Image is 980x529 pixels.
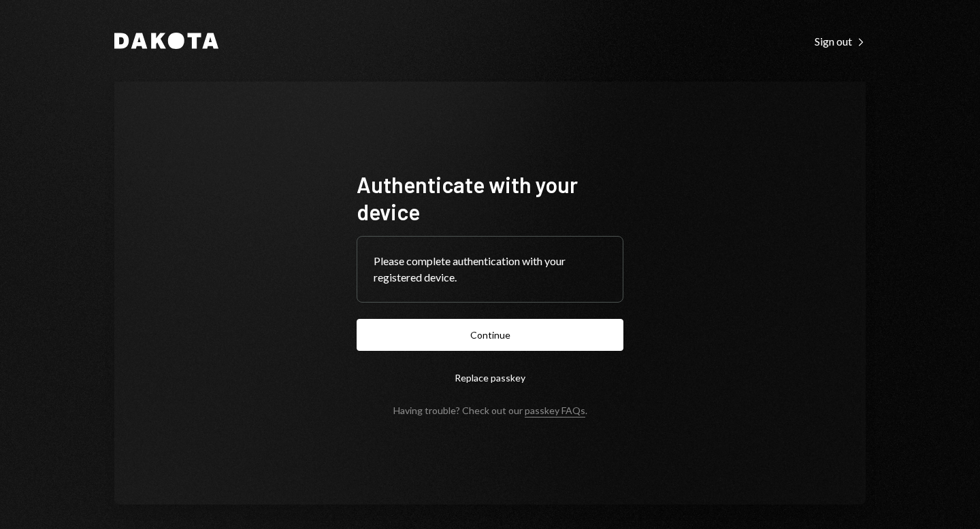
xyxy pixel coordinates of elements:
div: Sign out [815,35,866,48]
a: passkey FAQs [525,405,585,417]
div: Having trouble? Check out our . [393,405,587,416]
a: Sign out [815,33,866,48]
button: Continue [357,319,623,351]
h1: Authenticate with your device [357,171,623,225]
button: Replace passkey [357,362,623,394]
div: Please complete authentication with your registered device. [374,253,606,286]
